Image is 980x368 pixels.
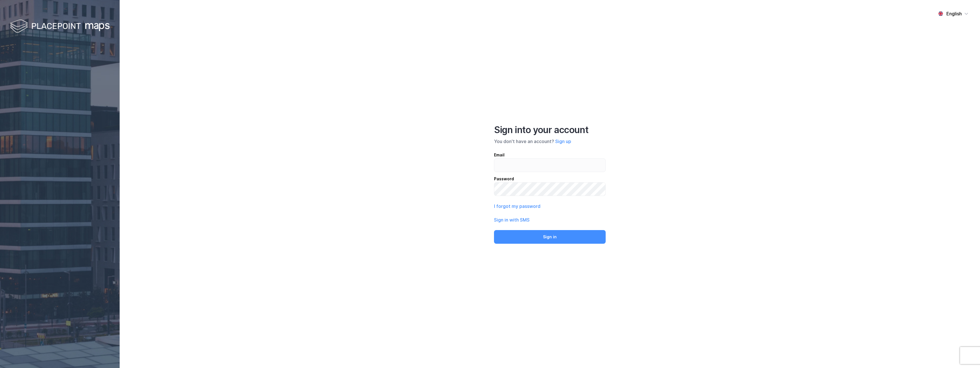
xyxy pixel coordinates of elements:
[494,216,530,223] button: Sign in with SMS
[494,230,606,244] button: Sign in
[946,10,962,17] div: English
[494,152,606,158] div: Email
[952,341,980,368] div: Widżet czatu
[494,175,606,182] div: Password
[494,138,606,145] div: You don't have an account?
[494,203,540,210] button: I forgot my password
[952,341,980,368] iframe: Chat Widget
[494,124,606,136] div: Sign into your account
[10,18,110,35] img: logo-white.f07954bde2210d2a523dddb988cd2aa7.svg
[555,138,571,145] button: Sign up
